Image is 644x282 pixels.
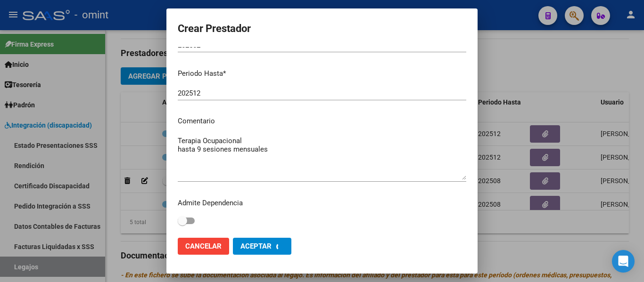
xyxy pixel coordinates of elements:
button: Cancelar [178,238,229,255]
h2: Crear Prestador [178,20,466,38]
span: Cancelar [185,242,222,250]
button: Aceptar [233,238,291,255]
p: Admite Dependencia [178,198,466,209]
p: Comentario [178,116,466,127]
p: Periodo Hasta [178,68,466,79]
div: Open Intercom Messenger [612,250,635,273]
span: Aceptar [240,242,272,250]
